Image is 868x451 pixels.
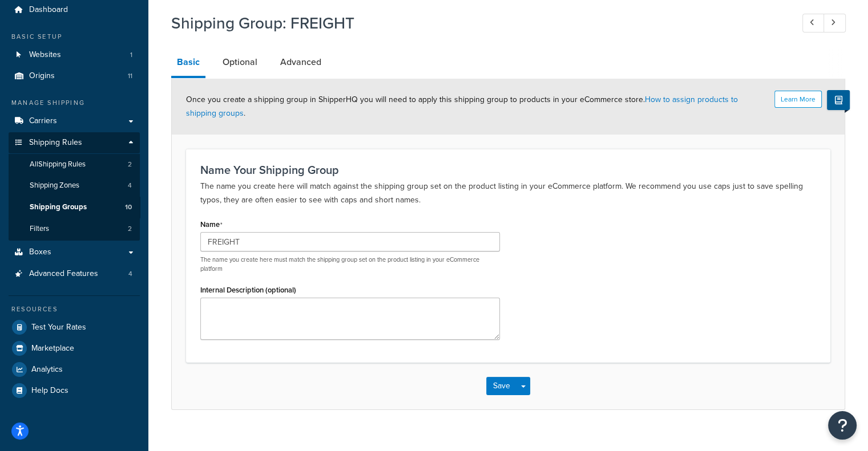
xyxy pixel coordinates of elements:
a: Marketplace [9,338,140,359]
span: Carriers [29,116,57,126]
a: Optional [217,48,263,76]
a: Analytics [9,359,140,380]
div: Basic Setup [9,32,140,42]
a: Shipping Rules [9,132,140,153]
span: 1 [130,50,132,60]
a: Advanced Features4 [9,263,140,285]
button: Learn More [774,91,822,108]
span: 11 [128,71,132,81]
span: Once you create a shipping group in ShipperHQ you will need to apply this shipping group to produ... [186,94,738,119]
a: Origins11 [9,66,140,87]
a: Next Record [823,14,846,32]
h3: Name Your Shipping Group [200,164,816,176]
a: Advanced [274,48,327,76]
span: Websites [29,50,61,60]
li: Origins [9,66,140,87]
button: Save [486,377,517,395]
a: AllShipping Rules2 [9,154,140,175]
a: Carriers [9,111,140,132]
a: Boxes [9,242,140,263]
span: All Shipping Rules [30,160,86,169]
span: Marketplace [31,344,74,354]
span: 10 [125,202,132,212]
div: Resources [9,304,140,314]
span: 4 [128,181,132,190]
span: Help Docs [31,386,68,396]
h1: Shipping Group: FREIGHT [171,12,781,34]
span: Shipping Rules [29,138,82,148]
span: Origins [29,71,55,81]
span: 2 [128,160,132,169]
span: Shipping Zones [30,181,79,190]
span: 4 [128,269,132,279]
a: Test Your Rates [9,317,140,338]
div: Manage Shipping [9,98,140,108]
label: Name [200,220,223,229]
span: Filters [30,224,49,234]
a: Websites1 [9,44,140,66]
p: The name you create here must match the shipping group set on the product listing in your eCommer... [200,255,500,273]
span: Dashboard [29,5,68,15]
li: Websites [9,44,140,66]
a: Shipping Groups10 [9,197,140,218]
a: Previous Record [802,14,825,32]
span: 2 [128,224,132,234]
li: Filters [9,218,140,239]
button: Open Resource Center [828,411,857,440]
a: Shipping Zones4 [9,175,140,196]
span: Test Your Rates [31,323,86,332]
li: Shipping Zones [9,175,140,196]
button: Show Help Docs [827,90,850,110]
p: The name you create here will match against the shipping group set on the product listing in your... [200,180,816,207]
span: Analytics [31,365,63,375]
label: Internal Description (optional) [200,286,296,294]
li: Shipping Rules [9,132,140,241]
span: Shipping Groups [30,202,87,212]
a: Help Docs [9,380,140,401]
li: Advanced Features [9,263,140,285]
a: Basic [171,48,205,78]
li: Shipping Groups [9,197,140,218]
span: Advanced Features [29,269,98,279]
a: Filters2 [9,218,140,239]
span: Boxes [29,247,51,257]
